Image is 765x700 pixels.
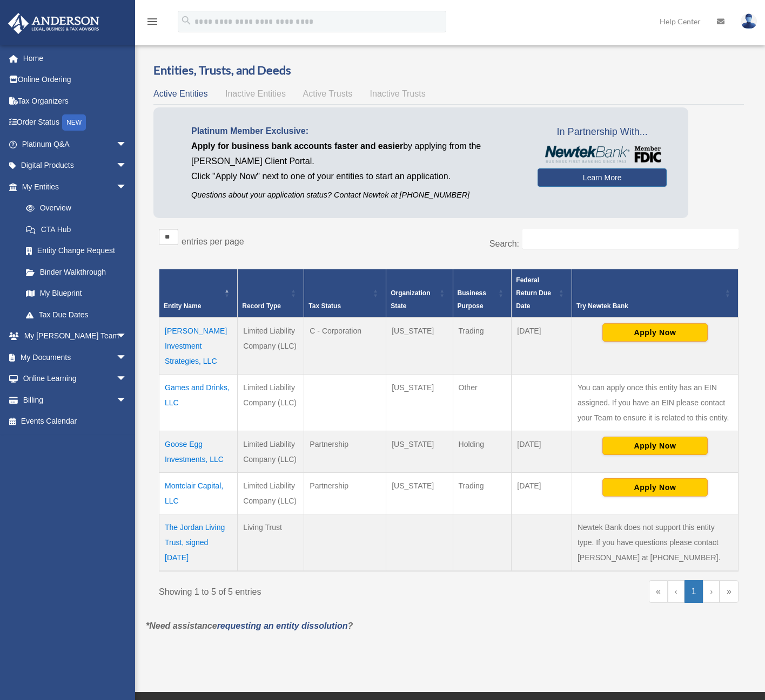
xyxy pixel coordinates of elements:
[159,514,238,571] td: The Jordan Living Trust, signed [DATE]
[8,69,143,91] a: Online Ordering
[370,89,426,98] span: Inactive Trusts
[8,389,143,411] a: Billingarrow_drop_down
[576,300,722,312] div: Try Newtek Bank
[238,514,304,571] td: Living Trust
[304,269,386,317] th: Tax Status: Activate to sort
[391,289,430,310] span: Organization State
[386,374,453,431] td: [US_STATE]
[8,112,143,134] a: Order StatusNEW
[386,317,453,375] td: [US_STATE]
[116,346,138,369] span: arrow_drop_down
[159,317,238,375] td: [PERSON_NAME] Investment Strategies, LLC
[703,580,720,603] a: Next
[543,146,661,163] img: NewtekBankLogoSM.png
[217,621,348,630] a: requesting an entity dissolution
[62,114,86,131] div: NEW
[159,472,238,514] td: Montclair Capital, LLC
[304,472,386,514] td: Partnership
[238,317,304,375] td: Limited Liability Company (LLC)
[8,155,143,176] a: Digital Productsarrow_drop_down
[386,269,453,317] th: Organization State: Activate to sort
[191,141,403,151] span: Apply for business bank accounts faster and easier
[146,621,353,630] em: *Need assistance ?
[512,269,572,317] th: Federal Return Due Date: Activate to sort
[8,346,143,368] a: My Documentsarrow_drop_down
[538,168,667,187] a: Learn More
[538,124,667,141] span: In Partnership With...
[512,317,572,375] td: [DATE]
[516,276,551,310] span: Federal Return Due Date
[512,431,572,472] td: [DATE]
[238,472,304,514] td: Limited Liability Company (LLC)
[8,133,143,155] a: Platinum Q&Aarrow_drop_down
[15,240,138,262] a: Entity Change Request
[602,323,708,342] button: Apply Now
[8,411,143,432] a: Events Calendar
[116,325,138,348] span: arrow_drop_down
[116,389,138,411] span: arrow_drop_down
[572,514,738,571] td: Newtek Bank does not support this entity type. If you have questions please contact [PERSON_NAME]...
[116,155,138,177] span: arrow_drop_down
[572,269,738,317] th: Try Newtek Bank : Activate to sort
[191,188,521,202] p: Questions about your application status? Contact Newtek at [PHONE_NUMBER]
[386,431,453,472] td: [US_STATE]
[572,374,738,431] td: You can apply once this entity has an EIN assigned. If you have an EIN please contact your Team t...
[8,325,143,347] a: My [PERSON_NAME] Teamarrow_drop_down
[453,472,512,514] td: Trading
[453,431,512,472] td: Holding
[602,437,708,455] button: Apply Now
[238,374,304,431] td: Limited Liability Company (LLC)
[308,302,341,310] span: Tax Status
[116,133,138,155] span: arrow_drop_down
[153,62,744,79] h3: Entities, Trusts, and Deeds
[146,19,159,28] a: menu
[238,269,304,317] th: Record Type: Activate to sort
[453,317,512,375] td: Trading
[225,89,286,98] span: Inactive Entities
[159,431,238,472] td: Goose Egg Investments, LLC
[238,431,304,472] td: Limited Liability Company (LLC)
[182,237,244,246] label: entries per page
[15,283,138,304] a: My Blueprint
[453,374,512,431] td: Other
[180,15,192,26] i: search
[720,580,739,603] a: Last
[159,374,238,431] td: Games and Drinks, LLC
[15,261,138,283] a: Binder Walkthrough
[8,47,143,69] a: Home
[191,124,521,139] p: Platinum Member Exclusive:
[15,198,132,219] a: Overview
[602,478,708,497] button: Apply Now
[15,219,138,240] a: CTA Hub
[191,169,521,184] p: Click "Apply Now" next to one of your entities to start an application.
[453,269,512,317] th: Business Purpose: Activate to sort
[304,431,386,472] td: Partnership
[146,15,159,28] i: menu
[159,580,441,600] div: Showing 1 to 5 of 5 entries
[5,13,103,34] img: Anderson Advisors Platinum Portal
[153,89,207,98] span: Active Entities
[489,239,519,248] label: Search:
[458,289,486,310] span: Business Purpose
[15,304,138,325] a: Tax Due Dates
[303,89,353,98] span: Active Trusts
[741,13,757,29] img: User Pic
[512,472,572,514] td: [DATE]
[191,139,521,169] p: by applying from the [PERSON_NAME] Client Portal.
[159,269,238,317] th: Entity Name: Activate to invert sorting
[8,176,138,198] a: My Entitiesarrow_drop_down
[116,368,138,390] span: arrow_drop_down
[164,302,201,310] span: Entity Name
[386,472,453,514] td: [US_STATE]
[8,368,143,390] a: Online Learningarrow_drop_down
[668,580,685,603] a: Previous
[304,317,386,375] td: C - Corporation
[685,580,703,603] a: 1
[116,176,138,198] span: arrow_drop_down
[242,302,281,310] span: Record Type
[649,580,668,603] a: First
[8,90,143,112] a: Tax Organizers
